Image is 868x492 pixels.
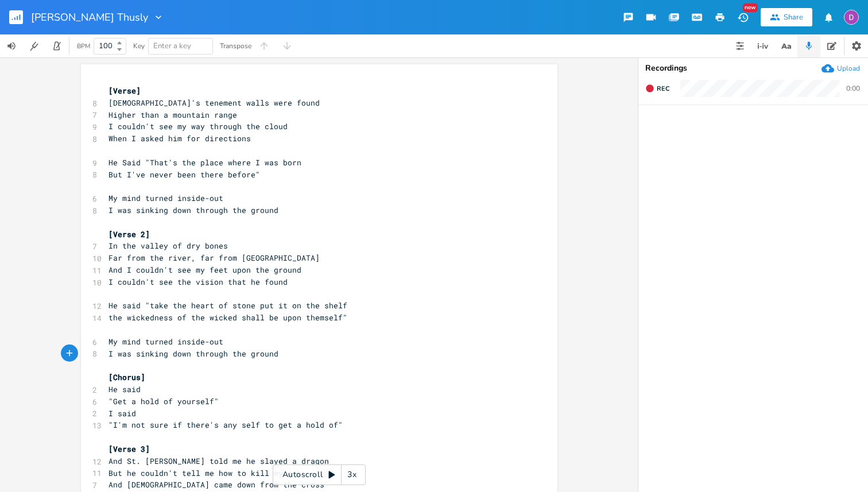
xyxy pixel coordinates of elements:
div: Share [784,12,803,22]
span: I was sinking down through the ground [108,348,278,359]
span: [Verse 2] [108,229,150,239]
div: Upload [837,64,860,73]
div: Key [133,42,145,49]
span: [PERSON_NAME] Thusly [31,12,148,22]
span: Rec [657,84,669,93]
span: But I've never been there before" [108,169,260,180]
span: [Verse] [108,86,141,96]
button: Share [761,8,812,26]
span: "Get a hold of yourself" [108,396,219,406]
span: And St. [PERSON_NAME] told me he slayed a dragon [108,456,329,466]
span: My mind turned inside-out [108,193,223,203]
button: New [731,7,754,28]
div: Transpose [220,42,251,49]
span: I couldn't see the vision that he found [108,277,288,287]
span: He said [108,384,141,394]
div: 3x [342,464,362,485]
button: Upload [821,62,860,75]
span: I said [108,408,136,419]
span: [Verse 3] [108,444,150,454]
span: And [DEMOGRAPHIC_DATA] came down from the cross [108,479,324,490]
span: I was sinking down through the ground [108,205,278,215]
span: "I'm not sure if there's any self to get a hold of" [108,420,343,430]
span: When I asked him for directions [108,133,251,144]
span: Enter a key [153,41,191,51]
div: Recordings [645,64,861,72]
span: I couldn't see my way through the cloud [108,121,288,131]
span: Far from the river, far from [GEOGRAPHIC_DATA] [108,253,320,263]
span: the wickedness of the wicked shall be upon themself" [108,312,347,323]
span: And I couldn't see my feet upon the ground [108,265,301,275]
div: New [743,3,758,12]
span: [Chorus] [108,372,145,382]
span: In the valley of dry bones [108,241,228,251]
span: [DEMOGRAPHIC_DATA]'s tenement walls were found [108,98,320,108]
span: My mind turned inside-out [108,336,223,347]
span: He Said "That's the place where I was born [108,157,301,168]
span: He said "take the heart of stone put it on the shelf [108,300,347,311]
img: Dylan [844,10,859,25]
span: Higher than a mountain range [108,110,237,120]
span: But he couldn't tell me how to kill my own [108,468,301,478]
div: BPM [77,43,90,49]
div: Autoscroll [273,464,366,485]
div: 0:00 [846,85,860,92]
button: Rec [641,79,674,98]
